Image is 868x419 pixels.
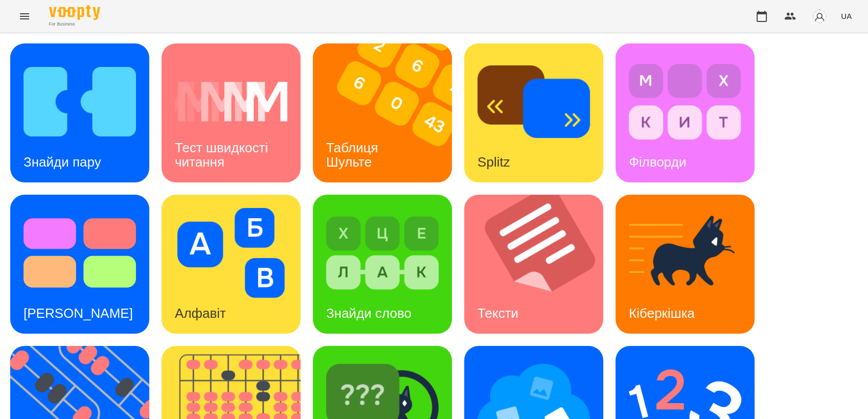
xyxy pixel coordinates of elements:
img: avatar_s.png [812,9,827,24]
a: SplitzSplitz [464,43,603,182]
img: Тест швидкості читання [175,57,287,147]
img: Знайди пару [24,57,136,147]
a: Тест швидкості читанняТест швидкості читання [162,43,301,182]
a: АлфавітАлфавіт [162,195,301,334]
span: UA [841,11,852,21]
a: КіберкішкаКіберкішка [615,195,755,334]
button: Menu [12,4,37,29]
h3: Кіберкішка [629,306,695,321]
img: Таблиця Шульте [313,43,465,182]
h3: Таблиця Шульте [326,140,382,169]
a: Таблиця ШультеТаблиця Шульте [313,43,452,182]
img: Тест Струпа [24,208,136,298]
a: Знайди словоЗнайди слово [313,195,452,334]
span: For Business [49,21,100,28]
h3: Тексти [477,306,518,321]
img: Voopty Logo [49,5,100,20]
a: ФілвордиФілворди [615,43,755,182]
img: Алфавіт [175,208,287,298]
img: Філворди [629,57,741,147]
h3: Splitz [477,154,510,170]
a: Тест Струпа[PERSON_NAME] [10,195,149,334]
img: Тексти [464,195,616,334]
h3: Знайди пару [24,154,101,170]
h3: Філворди [629,154,686,170]
h3: [PERSON_NAME] [24,306,133,321]
h3: Тест швидкості читання [175,140,271,169]
img: Кіберкішка [629,208,741,298]
button: UA [837,7,856,26]
a: ТекстиТексти [464,195,603,334]
a: Знайди паруЗнайди пару [10,43,149,182]
h3: Знайди слово [326,306,412,321]
img: Знайди слово [326,208,439,298]
img: Splitz [477,57,590,147]
h3: Алфавіт [175,306,226,321]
